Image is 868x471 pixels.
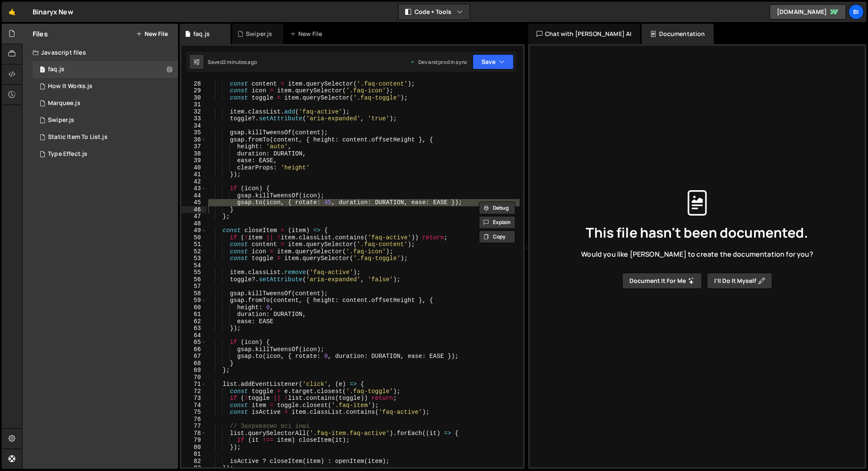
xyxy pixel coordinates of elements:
a: [DOMAIN_NAME] [770,4,846,19]
div: Marquee.js [48,100,81,107]
div: 50 [181,234,206,241]
div: 32 [181,108,206,116]
div: New File [290,30,325,38]
div: 41 [181,171,206,178]
div: 53 [181,255,206,262]
div: 66 [181,346,206,353]
div: 67 [181,353,206,360]
div: 75 [181,409,206,416]
div: Javascript files [22,44,178,61]
div: 16013/43845.js [33,78,178,95]
div: 16013/43335.js [33,129,178,146]
div: 60 [181,304,206,311]
h2: Files [33,29,48,39]
button: Save [473,54,514,69]
button: Debug [479,202,515,214]
div: Type Effect.js [48,150,87,158]
div: 42 [181,178,206,186]
span: This file hasn't been documented. [586,226,808,239]
div: 81 [181,451,206,458]
div: 79 [181,437,206,444]
a: 🤙 [2,2,22,22]
div: 36 [181,136,206,144]
div: 39 [181,157,206,164]
div: Chat with [PERSON_NAME] AI [528,24,640,44]
button: Code + Tools [398,4,470,19]
div: 76 [181,416,206,423]
div: Binaryx New [33,7,73,17]
div: How It Works.js [48,83,92,90]
div: 46 [181,206,206,213]
a: Bi [849,4,864,19]
div: Swiper.js [246,30,272,38]
div: 16013/43338.js [33,112,178,129]
div: Saved [208,58,257,66]
div: 54 [181,262,206,269]
div: 43 [181,185,206,192]
div: 33 [181,115,206,122]
div: 31 [181,101,206,108]
div: 49 [181,227,206,234]
div: Static Item To List.js [48,133,108,141]
div: 74 [181,402,206,409]
div: 40 [181,164,206,172]
div: 82 [181,458,206,465]
div: Swiper.js [48,116,74,124]
div: 64 [181,332,206,339]
div: 30 [181,94,206,102]
div: 72 [181,388,206,395]
div: faq.js [48,66,64,73]
div: 47 [181,213,206,220]
div: 58 [181,290,206,297]
button: Document it for me [622,273,702,289]
div: 70 [181,374,206,381]
div: 28 [181,80,206,88]
div: 55 [181,269,206,276]
div: 69 [181,367,206,374]
div: 16013/42871.js [33,146,178,163]
div: 48 [181,220,206,227]
div: 62 [181,318,206,325]
div: 73 [181,395,206,402]
div: 61 [181,311,206,318]
div: 77 [181,423,206,430]
span: Would you like [PERSON_NAME] to create the documentation for you? [581,249,813,259]
div: 80 [181,444,206,451]
button: I’ll do it myself [707,273,772,289]
div: 45 [181,199,206,206]
div: 51 [181,241,206,248]
div: Dev and prod in sync [410,58,467,66]
div: faq.js [193,30,210,38]
div: 37 [181,143,206,150]
span: 1 [40,67,45,74]
div: Documentation [642,24,713,44]
div: 35 [181,129,206,136]
div: 52 [181,248,206,255]
div: 57 [181,283,206,290]
div: 71 [181,381,206,388]
div: 16013/42868.js [33,95,178,112]
div: 38 [181,150,206,158]
button: New File [136,30,168,37]
div: 68 [181,360,206,367]
div: 29 [181,87,206,94]
div: 44 [181,192,206,199]
div: 63 [181,325,206,332]
button: Explain [479,216,515,229]
div: 34 [181,122,206,130]
div: 2 minutes ago [223,58,257,66]
div: 78 [181,430,206,437]
div: 65 [181,339,206,346]
div: 16013/45421.js [33,61,178,78]
div: 56 [181,276,206,283]
button: Copy [479,230,515,243]
div: 59 [181,297,206,304]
